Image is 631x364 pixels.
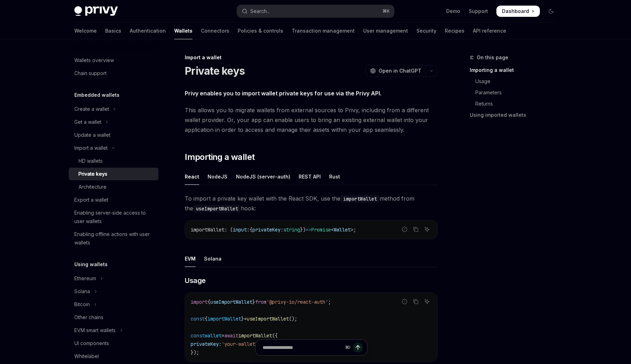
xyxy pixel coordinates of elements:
div: Update a wallet [74,131,110,139]
button: Toggle Create a wallet section [69,103,158,115]
div: Chain support [74,69,107,77]
span: This allows you to migrate wallets from external sources to Privy, including from a different wal... [185,105,437,135]
span: input [233,227,247,233]
div: Architecture [79,183,107,191]
span: To import a private key wallet with the React SDK, use the method from the hook: [185,194,437,213]
span: (); [289,316,297,322]
a: Architecture [69,181,158,193]
button: Ask AI [422,297,432,306]
span: Promise [311,227,331,233]
span: from [255,299,266,305]
div: Import a wallet [74,144,108,152]
div: NodeJS (server-auth) [236,168,290,185]
span: Importing a wallet [185,151,255,163]
a: Whitelabel [69,350,158,363]
h5: Using wallets [74,260,108,269]
code: useImportWallet [193,205,241,213]
span: Usage [185,276,206,285]
input: Ask a question... [263,340,342,355]
span: useImportWallet [210,299,252,305]
span: await [224,332,238,339]
button: Open in ChatGPT [366,65,426,77]
a: API reference [473,22,506,39]
div: HD wallets [79,157,103,165]
button: Ask AI [422,225,432,234]
span: On this page [477,53,508,62]
div: Wallets overview [74,56,114,65]
a: Recipes [445,22,464,39]
span: } [252,299,255,305]
a: Importing a wallet [470,65,562,76]
div: React [185,168,199,185]
span: wallet [205,332,222,339]
span: : ( [224,227,233,233]
img: dark logo [74,6,118,16]
span: }) [300,227,306,233]
button: Toggle dark mode [545,6,557,17]
span: importWallet [191,227,224,233]
div: EVM [185,250,196,267]
button: Copy the contents from the code block [411,297,420,306]
div: Import a wallet [185,54,437,61]
span: : [247,227,250,233]
a: Connectors [201,22,229,39]
a: UI components [69,337,158,350]
a: Returns [470,98,562,109]
div: Solana [74,287,90,296]
a: Security [416,22,436,39]
a: Wallets overview [69,54,158,67]
span: ; [328,299,331,305]
div: UI components [74,339,109,348]
div: Whitelabel [74,352,99,360]
span: Dashboard [502,8,529,15]
span: < [331,227,334,233]
span: = [244,316,247,322]
div: Export a wallet [74,196,108,204]
span: : [280,227,283,233]
div: Private keys [79,170,107,178]
span: importWallet [238,332,272,339]
span: privateKey [252,227,280,233]
a: Export a wallet [69,194,158,206]
span: ({ [272,332,278,339]
span: Wallet [334,227,351,233]
a: Other chains [69,311,158,324]
span: { [208,299,210,305]
button: Copy the contents from the code block [411,225,420,234]
div: Create a wallet [74,105,109,113]
span: ⌘ K [382,8,390,14]
a: Demo [446,8,460,15]
a: Using imported wallets [470,109,562,121]
button: Send message [353,343,363,352]
div: REST API [299,168,321,185]
div: Solana [204,250,222,267]
span: string [283,227,300,233]
button: Report incorrect code [400,297,409,306]
div: Bitcoin [74,300,90,309]
h5: Embedded wallets [74,91,120,99]
div: EVM smart wallets [74,326,116,335]
a: Wallets [174,22,192,39]
span: const [191,316,205,322]
span: => [306,227,311,233]
a: User management [363,22,408,39]
div: Other chains [74,313,103,322]
button: Toggle EVM smart wallets section [69,324,158,337]
span: { [205,316,208,322]
div: Get a wallet [74,118,101,126]
a: Dashboard [496,6,540,17]
a: Support [469,8,488,15]
div: Search... [250,7,270,15]
div: NodeJS [208,168,228,185]
span: importWallet [208,316,241,322]
div: Enabling offline actions with user wallets [74,230,154,247]
span: '@privy-io/react-auth' [266,299,328,305]
span: > [351,227,353,233]
span: } [241,316,244,322]
span: useImportWallet [247,316,289,322]
a: Usage [470,76,562,87]
button: Toggle Solana section [69,285,158,298]
div: Rust [329,168,340,185]
a: Policies & controls [238,22,283,39]
span: Open in ChatGPT [379,67,421,74]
